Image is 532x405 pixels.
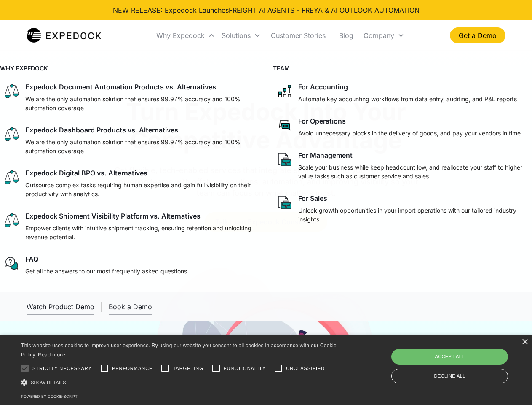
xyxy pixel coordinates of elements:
p: Scale your business while keep headcount low, and reallocate your staff to higher value tasks suc... [298,163,529,181]
div: Solutions [218,21,264,50]
a: Blog [332,21,360,50]
img: paper and bag icon [276,194,293,211]
div: For Management [298,151,353,159]
span: Unclassified [286,365,325,372]
p: We are the only automation solution that ensures 99.97% accuracy and 100% automation coverage [25,138,256,155]
p: Unlock growth opportunities in your import operations with our tailored industry insights. [298,206,529,224]
img: scale icon [3,126,20,143]
span: Show details [31,380,66,385]
div: FAQ [25,255,38,263]
a: open lightbox [27,299,94,315]
p: We are the only automation solution that ensures 99.97% accuracy and 100% automation coverage [25,94,256,112]
span: Strictly necessary [32,365,92,372]
a: FREIGHT AI AGENTS - FREYA & AI OUTLOOK AUTOMATION [229,6,420,14]
img: Expedock Logo [27,27,101,44]
div: Expedock Shipment Visibility Platform vs. Alternatives [25,212,201,220]
div: Why Expedock [153,21,218,50]
div: Company [360,21,408,50]
div: Expedock Dashboard Products vs. Alternatives [25,126,178,134]
img: rectangular chat bubble icon [276,117,293,134]
img: scale icon [3,169,20,186]
a: home [27,27,101,44]
p: Automate key accounting workflows from data entry, auditing, and P&L reports [298,94,517,103]
div: For Sales [298,194,327,202]
p: Get all the answers to our most frequently asked questions [25,267,187,275]
img: network like icon [276,83,293,100]
a: Powered by cookie-script [21,394,78,399]
div: NEW RELEASE: Expedock Launches [113,5,420,15]
div: Expedock Digital BPO vs. Alternatives [25,169,147,177]
div: Company [364,31,394,40]
span: Targeting [173,365,203,372]
p: Outsource complex tasks requiring human expertise and gain full visibility on their productivity ... [25,181,256,198]
span: Performance [112,365,153,372]
div: Expedock Document Automation Products vs. Alternatives [25,83,216,91]
p: Avoid unnecessary blocks in the delivery of goods, and pay your vendors in time [298,129,521,138]
a: Get a Demo [450,27,505,43]
img: regular chat bubble icon [3,255,20,272]
div: For Operations [298,117,346,125]
span: This website uses cookies to improve user experience. By using our website you consent to all coo... [21,343,337,358]
a: Book a Demo [109,299,152,315]
div: Why Expedock [156,31,205,40]
iframe: Chat Widget [392,314,532,405]
span: Functionality [224,365,266,372]
div: For Accounting [298,83,348,91]
a: Read more [38,351,65,358]
img: paper and bag icon [276,151,293,168]
div: Watch Product Demo [27,302,94,311]
img: scale icon [3,83,20,100]
img: scale icon [3,212,20,229]
p: Empower clients with intuitive shipment tracking, ensuring retention and unlocking revenue potent... [25,224,256,241]
div: Book a Demo [109,302,152,311]
div: Solutions [222,31,251,40]
div: Show details [21,378,340,387]
a: Customer Stories [264,21,332,50]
